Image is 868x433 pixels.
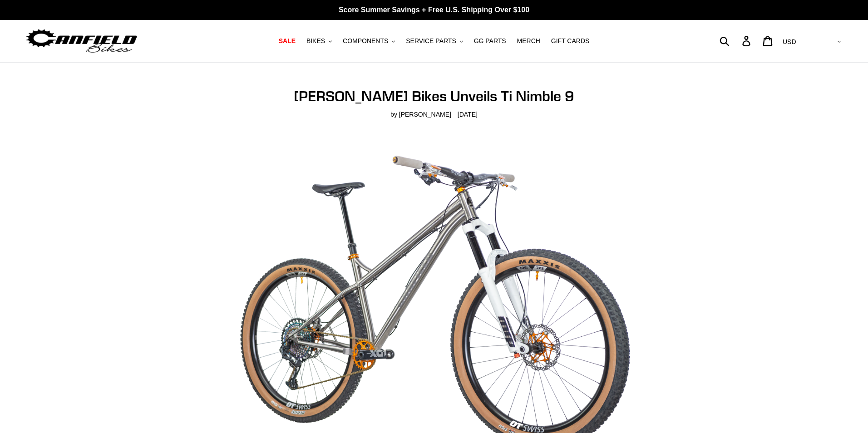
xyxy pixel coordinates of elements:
span: COMPONENTS [343,37,388,45]
img: Canfield Bikes [25,27,138,55]
span: GG PARTS [474,37,506,45]
a: GG PARTS [469,35,511,47]
button: BIKES [302,35,336,47]
span: SALE [279,37,296,45]
input: Search [725,31,748,51]
span: MERCH [517,37,540,45]
span: SERVICE PARTS [406,37,456,45]
span: GIFT CARDS [551,37,590,45]
span: by [PERSON_NAME] [390,110,451,119]
time: [DATE] [458,111,478,118]
button: SERVICE PARTS [401,35,467,47]
a: SALE [274,35,300,47]
h1: [PERSON_NAME] Bikes Unveils Ti Nimble 9 [229,88,639,105]
a: GIFT CARDS [547,35,594,47]
span: BIKES [306,37,325,45]
a: MERCH [513,35,545,47]
button: COMPONENTS [338,35,399,47]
